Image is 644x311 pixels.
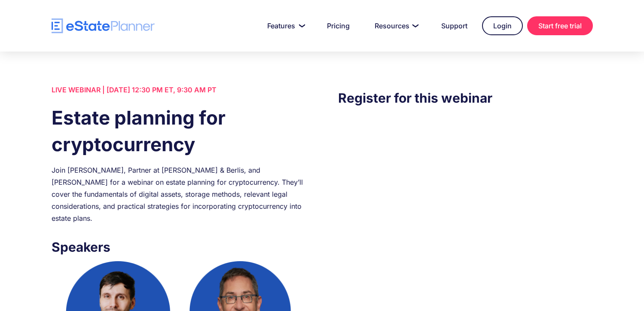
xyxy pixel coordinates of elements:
[431,17,478,34] a: Support
[338,125,592,271] iframe: Form 0
[364,17,427,34] a: Resources
[257,17,312,34] a: Features
[52,18,155,34] a: home
[317,17,360,34] a: Pricing
[338,88,592,108] h3: Register for this webinar
[482,16,523,35] a: Login
[52,237,306,257] h3: Speakers
[527,16,593,35] a: Start free trial
[52,104,306,158] h1: Estate planning for cryptocurrency
[52,164,306,224] div: Join [PERSON_NAME], Partner at [PERSON_NAME] & Berlis, and [PERSON_NAME] for a webinar on estate ...
[52,84,306,96] div: LIVE WEBINAR | [DATE] 12:30 PM ET, 9:30 AM PT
